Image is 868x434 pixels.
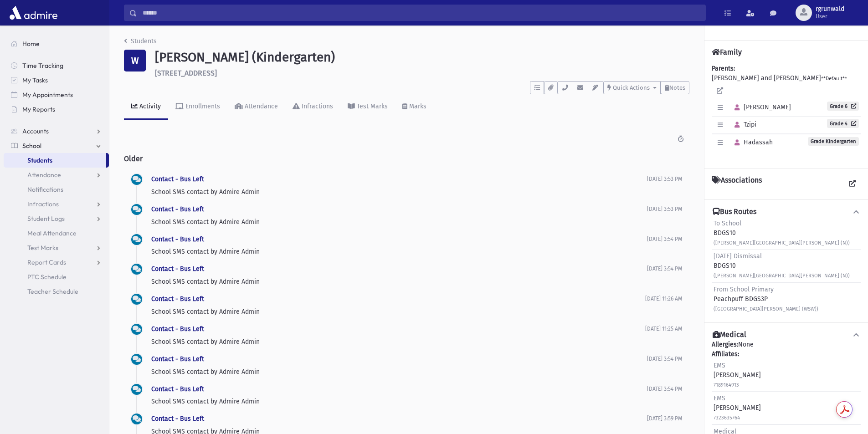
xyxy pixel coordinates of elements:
a: Student Logs [4,211,109,226]
span: Accounts [22,127,49,135]
a: Time Tracking [4,58,109,73]
a: Contact - Bus Left [151,265,204,273]
div: Marks [407,102,426,110]
span: EMS [714,362,725,369]
a: Infractions [285,94,340,120]
a: Accounts [4,124,109,138]
span: Quick Actions [613,84,650,91]
a: Contact - Bus Left [151,295,204,303]
b: Allergies: [712,341,738,348]
a: Contact - Bus Left [151,325,204,333]
span: From School Primary [714,286,774,293]
small: 7323635764 [714,415,740,421]
div: Test Marks [355,102,388,110]
span: [PERSON_NAME] [730,103,791,111]
a: Attendance [4,168,109,182]
button: Medical [712,330,861,340]
p: School SMS contact by Admire Admin [151,337,645,347]
span: Student Logs [27,214,65,223]
b: Affiliates: [712,350,739,358]
a: View all Associations [844,176,861,192]
a: Report Cards [4,255,109,270]
a: Contact - Bus Left [151,175,204,183]
span: [DATE] 3:54 PM [647,236,682,242]
span: [DATE] 11:25 AM [645,326,682,332]
a: Contact - Bus Left [151,355,204,363]
input: Search [137,5,705,21]
span: [DATE] 3:59 PM [647,415,682,422]
span: [DATE] 11:26 AM [645,296,682,302]
a: My Appointments [4,87,109,102]
div: BDGS10 [714,251,850,280]
button: Notes [661,81,689,94]
a: Students [124,37,157,45]
a: Test Marks [340,94,395,120]
div: Activity [138,102,161,110]
p: School SMS contact by Admire Admin [151,217,647,227]
p: School SMS contact by Admire Admin [151,367,647,377]
span: [DATE] 3:54 PM [647,356,682,362]
span: PTC Schedule [27,273,67,281]
div: [PERSON_NAME] [714,393,761,422]
a: Grade 4 [827,119,859,128]
div: Infractions [300,102,333,110]
a: Activity [124,94,168,120]
span: rgrunwald [816,5,844,13]
h4: Family [712,48,742,56]
small: ([GEOGRAPHIC_DATA][PERSON_NAME] (WSW)) [714,306,818,312]
span: Tzipi [730,121,756,128]
button: Bus Routes [712,207,861,217]
a: Students [4,153,106,168]
div: [PERSON_NAME] [714,361,761,389]
a: Marks [395,94,434,120]
p: School SMS contact by Admire Admin [151,307,645,317]
h6: [STREET_ADDRESS] [155,69,689,77]
span: Teacher Schedule [27,287,78,296]
span: Hadassah [730,138,773,146]
span: Notifications [27,185,63,194]
span: Report Cards [27,258,66,266]
a: Grade 6 [827,102,859,111]
b: Parents: [712,65,735,72]
a: Contact - Bus Left [151,415,204,423]
span: My Tasks [22,76,48,84]
p: School SMS contact by Admire Admin [151,187,647,197]
a: Home [4,36,109,51]
span: Meal Attendance [27,229,77,237]
span: [DATE] 3:53 PM [647,176,682,182]
span: Notes [669,84,685,91]
h2: Older [124,147,689,170]
a: Contact - Bus Left [151,385,204,393]
p: School SMS contact by Admire Admin [151,277,647,286]
a: Teacher Schedule [4,284,109,299]
span: Infractions [27,200,59,208]
span: EMS [714,394,725,402]
span: [DATE] 3:54 PM [647,386,682,392]
a: Notifications [4,182,109,197]
a: Contact - Bus Left [151,235,204,243]
a: PTC Schedule [4,270,109,284]
span: Attendance [27,171,61,179]
a: Contact - Bus Left [151,205,204,213]
p: School SMS contact by Admire Admin [151,397,647,406]
div: Attendance [243,102,278,110]
span: Time Tracking [22,61,63,70]
div: W [124,50,146,71]
span: School [22,142,41,150]
a: Attendance [227,94,285,120]
span: My Reports [22,105,55,113]
span: [DATE] 3:54 PM [647,266,682,272]
span: [DATE] Dismissal [714,252,762,260]
p: School SMS contact by Admire Admin [151,247,647,256]
span: Grade Kindergarten [808,137,859,146]
div: Peachpuff BDGS3P [714,285,818,313]
img: AdmirePro [7,4,60,22]
small: ([PERSON_NAME][GEOGRAPHIC_DATA][PERSON_NAME] (N)) [714,240,850,246]
h4: Medical [713,330,746,340]
span: Students [27,156,52,164]
h4: Associations [712,176,762,192]
span: Test Marks [27,244,58,252]
button: Quick Actions [603,81,661,94]
span: My Appointments [22,91,73,99]
nav: breadcrumb [124,36,157,50]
